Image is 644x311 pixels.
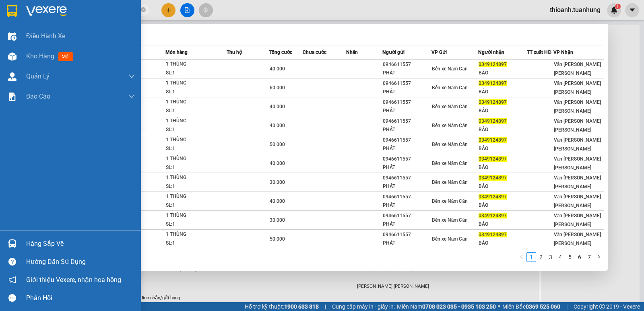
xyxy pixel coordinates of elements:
div: BẢO [479,107,527,115]
span: Văn [PERSON_NAME] [PERSON_NAME] [554,175,601,189]
div: 1 THÙNG [166,192,226,201]
span: 0349124897 [479,137,507,143]
a: 2 [537,253,545,262]
button: left [517,252,526,262]
div: 0946611557 [383,193,431,201]
div: 0946611557 [383,98,431,107]
span: Chưa cước [303,49,326,55]
span: Bến xe Năm Căn [432,198,468,204]
div: Phản hồi [26,292,135,304]
span: Bến xe Năm Căn [432,66,468,72]
span: 30.000 [270,217,285,223]
span: 0349124897 [479,213,507,218]
span: Văn [PERSON_NAME] [PERSON_NAME] [554,99,601,114]
a: 4 [556,253,565,262]
span: notification [8,276,16,284]
div: SL: 1 [166,220,226,229]
a: 1 [527,253,536,262]
span: 40.000 [270,104,285,109]
span: 0349124897 [479,80,507,86]
span: 30.000 [270,179,285,185]
div: BẢO [479,163,527,172]
div: BẢO [479,239,527,247]
li: 3 [546,252,555,262]
div: 1 THÙNG [166,79,226,88]
span: mới [58,52,73,61]
div: PHÁT [383,182,431,191]
span: Bến xe Năm Căn [432,142,468,147]
li: 5 [565,252,575,262]
div: 1 THÙNG [166,60,226,69]
li: 2 [536,252,546,262]
span: Báo cáo [26,91,50,101]
span: TT xuất HĐ [527,49,551,55]
span: 0349124897 [479,232,507,237]
span: Văn [PERSON_NAME] [PERSON_NAME] [554,156,601,171]
img: warehouse-icon [8,52,17,61]
span: 0349124897 [479,175,507,181]
span: 0349124897 [479,156,507,162]
span: 60.000 [270,85,285,91]
span: Nhãn [346,49,358,55]
div: PHÁT [383,88,431,96]
div: PHÁT [383,239,431,247]
div: BẢO [479,182,527,191]
div: BẢO [479,88,527,96]
div: SL: 1 [166,201,226,210]
div: PHÁT [383,107,431,115]
span: Người gửi [382,49,405,55]
li: 7 [584,252,594,262]
div: 0946611557 [383,79,431,88]
div: 0946611557 [383,136,431,144]
div: Hàng sắp về [26,238,135,250]
span: Bến xe Năm Căn [432,217,468,223]
span: 0349124897 [479,62,507,67]
span: Giới thiệu Vexere, nhận hoa hồng [26,275,121,285]
div: Hướng dẫn sử dụng [26,256,135,268]
span: Văn [PERSON_NAME] [PERSON_NAME] [554,62,601,76]
a: 7 [585,253,594,262]
span: 50.000 [270,236,285,242]
span: 40.000 [270,123,285,128]
li: Previous Page [517,252,526,262]
img: logo-vxr [7,5,17,17]
span: Người nhận [478,49,504,55]
li: Next Page [594,252,604,262]
div: 0946611557 [383,60,431,69]
div: SL: 1 [166,239,226,248]
div: 0946611557 [383,117,431,126]
span: question-circle [8,258,16,266]
span: Bến xe Năm Căn [432,85,468,91]
a: 3 [546,253,555,262]
div: SL: 1 [166,163,226,172]
span: VP Gửi [431,49,447,55]
div: PHÁT [383,144,431,153]
div: 1 THÙNG [166,154,226,163]
li: 6 [575,252,584,262]
span: Văn [PERSON_NAME] [PERSON_NAME] [554,213,601,227]
div: SL: 1 [166,126,226,134]
div: 1 THÙNG [166,230,226,239]
span: close-circle [141,7,146,12]
div: 1 THÙNG [166,211,226,220]
a: 6 [575,253,584,262]
div: 1 THÙNG [166,117,226,126]
span: down [128,93,135,100]
div: SL: 1 [166,144,226,153]
div: PHÁT [383,69,431,77]
span: Văn [PERSON_NAME] [PERSON_NAME] [554,118,601,133]
div: SL: 1 [166,107,226,115]
div: SL: 1 [166,88,226,97]
span: 0349124897 [479,99,507,105]
div: BẢO [479,201,527,210]
div: PHÁT [383,220,431,229]
span: Điều hành xe [26,31,65,41]
div: 1 THÙNG [166,173,226,182]
div: 1 THÙNG [166,98,226,107]
span: Quản Lý [26,71,50,81]
div: BẢO [479,220,527,229]
div: 1 THÙNG [166,136,226,144]
div: BẢO [479,69,527,77]
span: close-circle [141,6,146,14]
span: down [128,73,135,80]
